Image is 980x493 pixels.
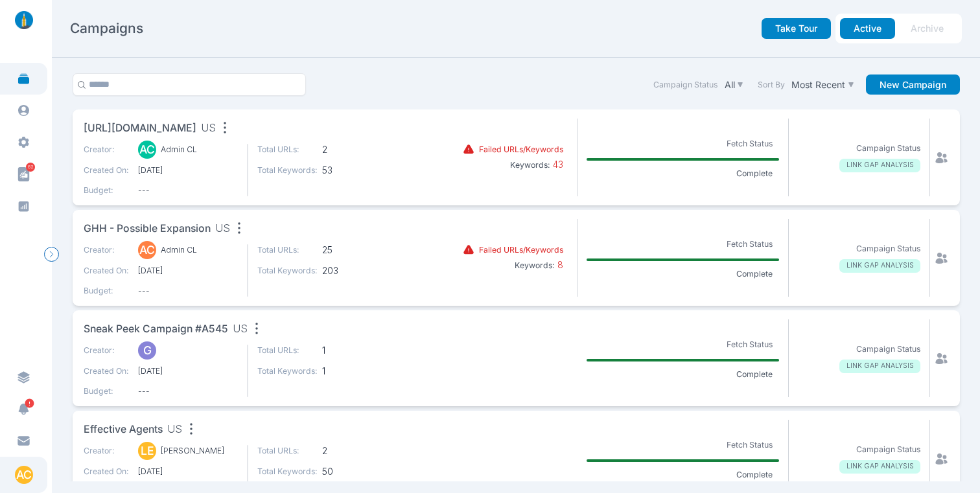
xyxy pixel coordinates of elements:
p: Campaign Status [856,143,920,154]
span: [DATE] [138,365,238,377]
p: Creator: [84,345,129,356]
label: Sort By [758,79,785,91]
p: LINK GAP ANALYSIS [839,159,920,172]
label: Campaign Status [653,79,717,91]
span: [URL][DOMAIN_NAME] [84,120,196,137]
span: --- [138,285,238,297]
p: Campaign Status [856,343,920,355]
p: Total Keywords: [257,466,318,477]
span: 62 [26,163,35,172]
p: Created On: [84,265,129,277]
div: LE [138,442,156,460]
span: [DATE] [138,466,238,477]
span: --- [138,185,238,196]
span: 43 [550,159,563,170]
p: [PERSON_NAME] [161,445,224,457]
p: Complete [729,469,779,481]
p: Created On: [84,466,129,477]
span: US [201,120,216,137]
span: --- [138,385,238,397]
p: Fetch Status [719,135,779,152]
p: Most Recent [791,79,845,91]
span: 203 [322,265,382,277]
span: 2 [322,144,382,155]
p: Created On: [84,365,129,377]
p: Failed URLs/Keywords [479,144,563,155]
span: 53 [322,165,382,176]
span: 2 [322,445,382,457]
p: Complete [729,168,779,179]
b: Keywords: [515,260,555,270]
p: Total Keywords: [257,265,318,277]
p: Campaign Status [856,444,920,455]
p: Fetch Status [719,236,779,252]
p: Budget: [84,385,129,397]
p: Campaign Status [856,243,920,255]
p: Total Keywords: [257,365,318,377]
p: LINK GAP ANALYSIS [839,460,920,474]
button: Archive [897,18,957,39]
p: Total URLs: [257,345,318,356]
button: All [722,76,746,93]
p: Budget: [84,285,129,297]
h2: Campaigns [70,19,143,38]
p: Total URLs: [257,144,318,155]
b: Keywords: [510,160,550,170]
span: US [233,321,248,338]
span: Sneak Peek Campaign #A545 [84,321,228,338]
span: US [167,422,182,438]
p: Creator: [84,244,129,256]
span: 50 [322,466,382,477]
p: Budget: [84,185,129,196]
p: Fetch Status [719,437,779,453]
div: AC [138,141,156,159]
div: AC [138,241,156,259]
span: 25 [322,244,382,256]
button: Most Recent [789,76,857,93]
p: Failed URLs/Keywords [479,244,563,256]
p: LINK GAP ANALYSIS [839,360,920,373]
span: GHH - Possible Expansion [84,221,211,237]
img: linklaunch_small.2ae18699.png [10,11,38,29]
span: [DATE] [138,165,238,176]
span: [DATE] [138,265,238,277]
span: 1 [322,345,382,356]
p: Total URLs: [257,244,318,256]
div: G [138,341,156,360]
p: Admin CL [161,144,197,155]
p: Admin CL [161,244,197,256]
p: LINK GAP ANALYSIS [839,259,920,273]
p: Total URLs: [257,445,318,457]
p: Creator: [84,144,129,155]
p: Complete [729,268,779,280]
button: Active [840,18,895,39]
p: Fetch Status [719,336,779,352]
button: New Campaign [866,75,960,95]
span: 8 [555,259,563,270]
p: Creator: [84,445,129,457]
span: Effective Agents [84,422,163,438]
span: US [215,221,230,237]
p: Created On: [84,165,129,176]
p: All [725,79,735,91]
p: Total Keywords: [257,165,318,176]
span: 1 [322,365,382,377]
button: Take Tour [762,18,831,39]
p: Complete [729,369,779,380]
